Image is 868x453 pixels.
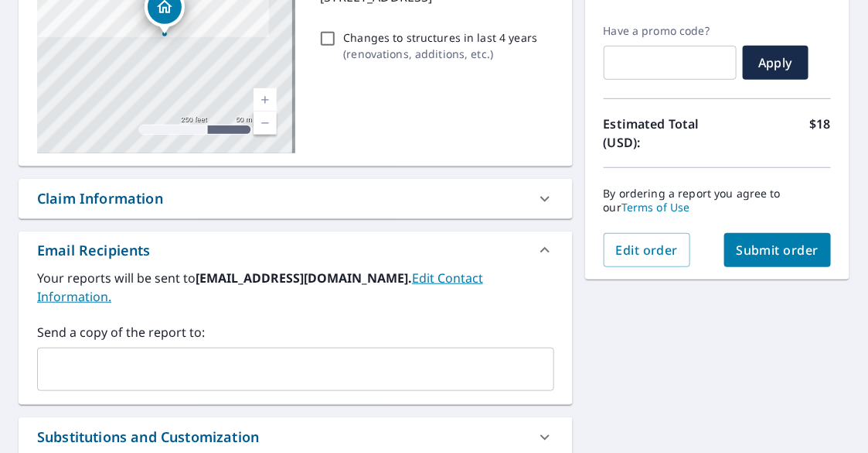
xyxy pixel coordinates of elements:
[37,269,554,306] label: Your reports will be sent to
[755,54,796,71] span: Apply
[604,115,717,152] p: Estimated Total (USD):
[254,112,277,135] a: Current Level 17, Zoom Out
[737,242,819,259] span: Submit order
[19,232,573,269] div: Email Recipients
[810,115,831,152] p: $18
[19,179,573,218] div: Claim Information
[37,188,163,209] div: Claim Information
[254,88,277,112] a: Current Level 17, Zoom In
[743,46,808,80] button: Apply
[724,233,832,267] button: Submit order
[604,187,831,214] p: By ordering a report you agree to our
[37,240,151,261] div: Email Recipients
[621,200,690,214] a: Terms of Use
[343,46,537,62] p: ( renovations, additions, etc. )
[343,29,537,46] p: Changes to structures in last 4 years
[616,242,679,259] span: Edit order
[604,233,691,267] button: Edit order
[37,427,259,448] div: Substitutions and Customization
[196,269,412,287] b: [EMAIL_ADDRESS][DOMAIN_NAME].
[37,323,554,341] label: Send a copy of the report to:
[604,24,737,38] label: Have a promo code?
